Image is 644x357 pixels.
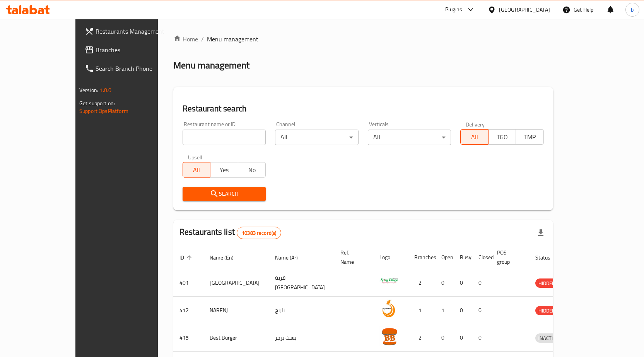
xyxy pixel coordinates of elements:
[435,324,454,352] td: 0
[531,224,550,242] div: Export file
[79,98,115,108] span: Get support on:
[535,306,559,315] span: HIDDEN
[183,130,266,145] input: Search for restaurant name or ID..
[173,59,249,72] h2: Menu management
[188,154,202,160] label: Upsell
[535,279,559,288] span: HIDDEN
[435,297,454,324] td: 1
[275,130,359,145] div: All
[535,334,562,343] span: INACTIVE
[466,121,485,127] label: Delivery
[99,85,111,95] span: 1.0.0
[183,103,544,114] h2: Restaurant search
[183,187,266,201] button: Search
[173,297,203,324] td: 412
[207,34,258,44] span: Menu management
[238,162,266,178] button: No
[186,164,208,176] span: All
[210,253,244,262] span: Name (En)
[203,324,269,352] td: Best Burger
[275,253,308,262] span: Name (Ar)
[408,324,435,352] td: 2
[472,297,491,324] td: 0
[379,299,399,318] img: NARENJ
[460,129,489,145] button: All
[203,297,269,324] td: NARENJ
[269,297,334,324] td: نارنج
[373,246,408,269] th: Logo
[631,5,634,14] span: b
[96,64,177,73] span: Search Branch Phone
[472,269,491,297] td: 0
[79,106,128,116] a: Support.OpsPlatform
[183,162,211,178] button: All
[445,5,462,14] div: Plugins
[472,324,491,352] td: 0
[368,130,451,145] div: All
[379,272,399,291] img: Spicy Village
[516,129,544,145] button: TMP
[535,333,562,343] div: INACTIVE
[79,85,98,95] span: Version:
[237,229,281,237] span: 10383 record(s)
[214,164,235,176] span: Yes
[408,246,435,269] th: Branches
[519,132,541,143] span: TMP
[237,227,281,239] div: Total records count
[340,248,364,266] span: Ref. Name
[179,226,282,239] h2: Restaurants list
[173,34,553,44] nav: breadcrumb
[535,253,560,262] span: Status
[454,297,472,324] td: 0
[173,269,203,297] td: 401
[96,27,177,36] span: Restaurants Management
[435,246,454,269] th: Open
[408,297,435,324] td: 1
[179,253,194,262] span: ID
[201,34,204,44] li: /
[173,324,203,352] td: 415
[379,326,399,346] img: Best Burger
[472,246,491,269] th: Closed
[454,324,472,352] td: 0
[189,189,260,199] span: Search
[79,59,183,78] a: Search Branch Phone
[497,248,520,266] span: POS group
[269,269,334,297] td: قرية [GEOGRAPHIC_DATA]
[203,269,269,297] td: [GEOGRAPHIC_DATA]
[269,324,334,352] td: بست برجر
[79,22,183,41] a: Restaurants Management
[488,129,516,145] button: TGO
[454,246,472,269] th: Busy
[408,269,435,297] td: 2
[454,269,472,297] td: 0
[79,41,183,59] a: Branches
[210,162,238,178] button: Yes
[499,5,550,14] div: [GEOGRAPHIC_DATA]
[535,306,559,315] div: HIDDEN
[464,132,485,143] span: All
[173,34,198,44] a: Home
[241,164,263,176] span: No
[96,45,177,55] span: Branches
[492,132,513,143] span: TGO
[435,269,454,297] td: 0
